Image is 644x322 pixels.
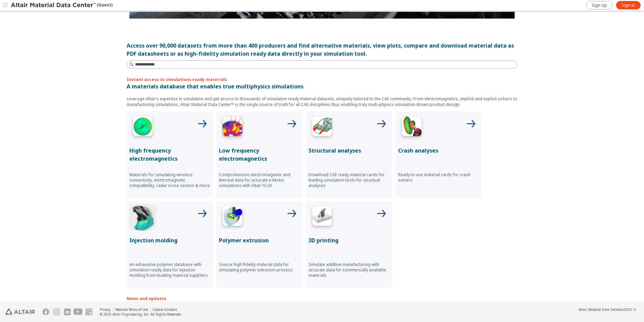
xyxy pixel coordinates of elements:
p: Instant access to simulations ready materials [127,77,517,82]
button: Structural Analyses IconStructural analysesDownload CAE ready material cards for leading simulati... [306,111,392,198]
button: Crash Analyses IconCrash analysesReady to use material cards for crash solvers [395,111,482,198]
p: Crash analyses [398,146,479,155]
img: Polymer Extrusion Icon [219,204,246,231]
button: High Frequency IconHigh frequency electromagneticsMaterials for simulating wireless connectivity,... [127,111,213,198]
img: Crash Analyses Icon [398,114,425,141]
div: (Guest) [11,2,112,9]
img: Altair Engineering [5,309,35,315]
p: Structural analyses [309,146,389,155]
p: Simulate additive manufacturing with accurate data for commercially available materials [309,262,389,278]
p: Low frequency electromagnetics [219,146,300,163]
p: Polymer extrusion [219,236,300,244]
p: News and updates [127,296,517,301]
p: High frequency electromagnetics [129,146,210,163]
p: Comprehensive electromagnetic and thermal data for accurate e-Motor simulations with Altair FLUX [219,172,300,188]
img: Low Frequency Icon [219,114,246,141]
img: Structural Analyses Icon [309,114,335,141]
button: Polymer Extrusion IconPolymer extrusionSource high fidelity material data for simulating polymer ... [216,201,302,288]
p: An exhaustive polymer database with simulation ready data for injection molding from leading mate... [129,262,210,278]
img: Injection Molding Icon [129,204,156,231]
span: Sign Up [592,3,607,8]
p: 3D printing [309,236,389,244]
img: Altair Material Data Center [11,2,97,9]
a: Sign Up [586,1,613,9]
img: High Frequency Icon [129,114,156,141]
a: Privacy [100,307,110,312]
p: Download CAE ready material cards for leading simulation tools for structual analyses [309,172,389,188]
div: © 2025 Altair Engineering, Inc. All Rights Reserved. [100,312,182,317]
span: Sign In [622,3,635,8]
p: Materials for simulating wireless connectivity, electromagnetic compatibility, radar cross sectio... [129,172,210,188]
p: Ready to use material cards for crash solvers [398,172,479,183]
img: 3D Printing Icon [309,204,335,231]
p: Leverage Altair’s expertise in simulation and get access to thousands of simulation ready materia... [127,96,517,107]
span: Altair Material Data Center [579,307,621,312]
p: Injection molding [129,236,210,244]
p: A materials database that enables true multiphysics simulations [127,82,517,90]
a: Sign In [616,1,641,9]
button: 3D Printing Icon3D printingSimulate additive manufacturing with accurate data for commercially av... [306,201,392,288]
div: Access over 90,000 datasets from more than 400 producers and find alternative materials, view plo... [127,42,517,58]
button: Low Frequency IconLow frequency electromagneticsComprehensive electromagnetic and thermal data fo... [216,111,302,198]
button: Injection Molding IconInjection moldingAn exhaustive polymer database with simulation ready data ... [127,201,213,288]
a: Website Terms of Use [115,307,148,312]
p: Here's what's new in Altair Material Data Center™ [127,301,517,310]
a: Cookie Consent [153,307,177,312]
p: Source high fidelity material data for simulating polymer extrusion process [219,262,300,273]
div: (v2025.1) [579,307,636,312]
